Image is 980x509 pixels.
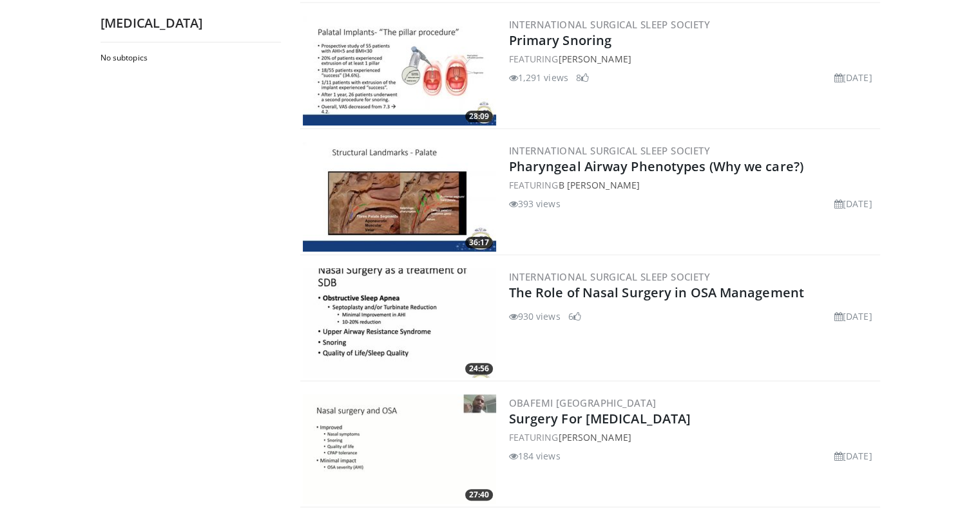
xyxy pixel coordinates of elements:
[509,71,568,84] li: 1,291 views
[509,410,691,427] a: Surgery For [MEDICAL_DATA]
[509,284,804,301] a: The Role of Nasal Surgery in OSA Management
[509,270,710,283] a: International Surgical Sleep Society
[509,32,612,49] a: Primary Snoring
[303,268,496,378] img: 2125a4cd-2dc1-4a31-b0cf-e8487e0a5d54.300x170_q85_crop-smart_upscale.jpg
[558,53,631,65] a: [PERSON_NAME]
[101,15,281,32] h2: [MEDICAL_DATA]
[568,310,581,323] li: 6
[101,53,278,63] h2: No subtopics
[509,158,803,175] a: Pharyngeal Airway Phenotypes (Why we care?)
[834,310,872,323] li: [DATE]
[509,430,878,444] div: FEATURING
[465,489,493,501] span: 27:40
[509,310,561,323] li: 930 views
[509,449,561,463] li: 184 views
[465,237,493,248] span: 36:17
[303,394,496,504] a: 27:40
[509,396,657,409] a: Obafemi [GEOGRAPHIC_DATA]
[465,111,493,122] span: 28:09
[303,142,496,252] a: 36:17
[576,71,589,84] li: 8
[509,52,878,66] div: FEATURING
[834,197,872,210] li: [DATE]
[303,394,496,504] img: 0d59ce48-e8a2-4c9e-baa1-8ec8ee2190c3.300x170_q85_crop-smart_upscale.jpg
[303,268,496,378] a: 24:56
[834,449,872,463] li: [DATE]
[558,179,640,191] a: B [PERSON_NAME]
[558,431,631,443] a: [PERSON_NAME]
[509,18,710,31] a: International Surgical Sleep Society
[303,142,496,252] img: 4877964f-8bb8-4cb3-80e8-1091b4fddff7.300x170_q85_crop-smart_upscale.jpg
[303,16,496,125] img: f99a7aab-5e09-49b4-aa65-81a8592f75e8.300x170_q85_crop-smart_upscale.jpg
[465,363,493,375] span: 24:56
[834,71,872,84] li: [DATE]
[509,178,878,192] div: FEATURING
[509,197,561,210] li: 393 views
[509,144,710,157] a: International Surgical Sleep Society
[303,16,496,125] a: 28:09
